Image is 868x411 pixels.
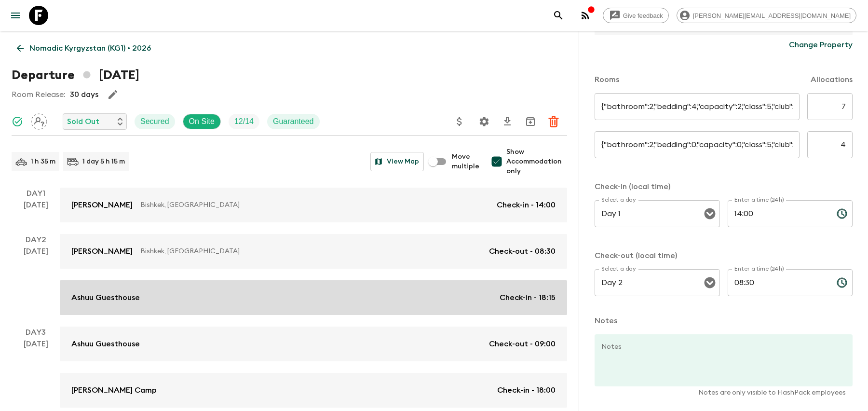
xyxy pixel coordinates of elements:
[734,265,784,273] label: Enter a time (24h)
[12,327,60,338] p: Day 3
[29,42,151,54] p: Nomadic Kyrgyzstan (KG1) • 2026
[475,112,494,131] button: Settings
[370,152,424,171] button: View Map
[70,89,98,100] p: 30 days
[71,292,140,303] p: Ashuu Guesthouse
[789,39,853,51] p: Change Property
[498,112,517,131] button: Download CSV
[273,116,314,127] p: Guaranteed
[728,269,829,296] input: hh:mm
[12,116,23,127] svg: Synced Successfully
[544,112,563,131] button: Delete
[60,234,567,269] a: [PERSON_NAME]Bishkek, [GEOGRAPHIC_DATA]Check-out - 08:30
[500,292,556,303] p: Check-in - 18:15
[489,246,556,257] p: Check-out - 08:30
[183,114,221,129] div: On Site
[140,116,169,127] p: Secured
[703,207,717,220] button: Open
[601,388,846,397] p: Notes are only visible to FlashPack employees
[618,12,668,19] span: Give feedback
[140,200,489,210] p: Bishkek, [GEOGRAPHIC_DATA]
[6,6,25,25] button: menu
[603,8,669,23] a: Give feedback
[789,35,853,55] button: Change Property
[595,74,619,85] p: Rooms
[71,199,133,211] p: [PERSON_NAME]
[12,66,139,85] h1: Departure [DATE]
[497,199,556,211] p: Check-in - 14:00
[811,74,853,85] p: Allocations
[688,12,856,19] span: [PERSON_NAME][EMAIL_ADDRESS][DOMAIN_NAME]
[229,114,259,129] div: Trip Fill
[24,246,48,315] div: [DATE]
[12,39,156,58] a: Nomadic Kyrgyzstan (KG1) • 2026
[450,112,469,131] button: Update Price, Early Bird Discount and Costs
[832,204,852,223] button: Choose time, selected time is 2:00 PM
[734,196,784,204] label: Enter a time (24h)
[31,157,55,166] p: 1 h 35 m
[595,131,800,158] input: eg. Double superior treehouse
[234,116,254,127] p: 12 / 14
[832,273,852,292] button: Choose time, selected time is 8:30 AM
[506,147,567,176] span: Show Accommodation only
[703,276,717,289] button: Open
[12,188,60,199] p: Day 1
[595,181,853,192] p: Check-in (local time)
[189,116,215,127] p: On Site
[60,280,567,315] a: Ashuu GuesthouseCheck-in - 18:15
[60,373,567,408] a: [PERSON_NAME] CampCheck-in - 18:00
[677,8,856,23] div: [PERSON_NAME][EMAIL_ADDRESS][DOMAIN_NAME]
[24,199,48,222] div: [DATE]
[71,384,157,396] p: [PERSON_NAME] Camp
[728,200,829,227] input: hh:mm
[140,247,481,256] p: Bishkek, [GEOGRAPHIC_DATA]
[12,234,60,246] p: Day 2
[497,384,556,396] p: Check-in - 18:00
[82,157,125,166] p: 1 day 5 h 15 m
[135,114,175,129] div: Secured
[595,315,853,327] p: Notes
[489,338,556,350] p: Check-out - 09:00
[452,152,479,171] span: Move multiple
[601,196,636,204] label: Select a day
[71,338,140,350] p: Ashuu Guesthouse
[12,89,65,100] p: Room Release:
[71,246,133,257] p: [PERSON_NAME]
[31,116,47,124] span: Assign pack leader
[601,265,636,273] label: Select a day
[549,6,568,25] button: search adventures
[24,338,48,408] div: [DATE]
[595,93,800,120] input: eg. Tent on a jeep
[60,188,567,222] a: [PERSON_NAME]Bishkek, [GEOGRAPHIC_DATA]Check-in - 14:00
[67,116,99,127] p: Sold Out
[60,327,567,361] a: Ashuu GuesthouseCheck-out - 09:00
[521,112,540,131] button: Archive (Completed, Cancelled or Unsynced Departures only)
[595,250,853,261] p: Check-out (local time)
